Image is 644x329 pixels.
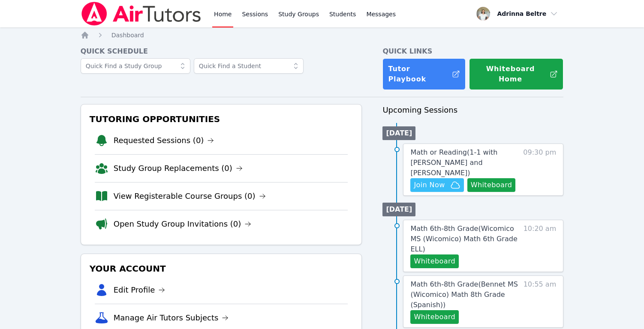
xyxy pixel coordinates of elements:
a: Open Study Group Invitations (0) [114,218,252,230]
span: Math 6th-8th Grade ( Bennet MS (Wicomico) Math 8th Grade (Spanish) ) [410,280,518,309]
span: 10:20 am [524,224,557,268]
button: Join Now [410,178,463,192]
a: Manage Air Tutors Subjects [114,312,229,324]
a: Edit Profile [114,284,166,296]
input: Quick Find a Student [194,58,304,74]
h3: Upcoming Sessions [382,104,563,116]
span: Join Now [414,180,445,190]
img: Air Tutors [81,2,202,26]
nav: Breadcrumb [81,31,564,39]
button: Whiteboard [410,310,459,324]
button: Whiteboard [467,178,516,192]
span: Math 6th-8th Grade ( Wicomico MS (Wicomico) Math 6th Grade ELL ) [410,224,517,253]
a: Study Group Replacements (0) [114,162,243,174]
a: Math 6th-8th Grade(Bennet MS (Wicomico) Math 8th Grade (Spanish)) [410,279,520,310]
a: View Registerable Course Groups (0) [114,190,266,202]
li: [DATE] [382,126,415,140]
span: 09:30 pm [523,147,556,192]
a: Math 6th-8th Grade(Wicomico MS (Wicomico) Math 6th Grade ELL) [410,224,520,254]
button: Whiteboard Home [469,58,563,90]
a: Math or Reading(1-1 with [PERSON_NAME] and [PERSON_NAME]) [410,147,520,178]
a: Tutor Playbook [382,58,465,90]
h3: Your Account [88,261,355,276]
h4: Quick Links [382,46,563,57]
h4: Quick Schedule [81,46,362,57]
li: [DATE] [382,203,415,216]
span: Messages [366,10,396,18]
span: Dashboard [111,32,144,39]
a: Requested Sessions (0) [114,135,214,147]
button: Whiteboard [410,254,459,268]
span: 10:55 am [524,279,557,324]
span: Math or Reading ( 1-1 with [PERSON_NAME] and [PERSON_NAME] ) [410,148,497,177]
a: Dashboard [111,31,144,39]
h3: Tutoring Opportunities [88,111,355,127]
input: Quick Find a Study Group [81,58,190,74]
